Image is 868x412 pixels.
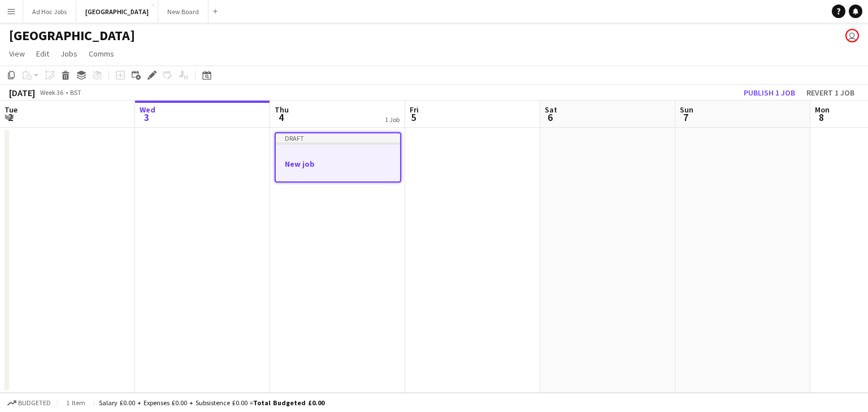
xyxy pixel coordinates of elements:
span: Wed [140,105,155,115]
span: Comms [89,49,114,59]
span: 5 [408,111,419,124]
h3: New job [276,159,400,169]
button: Budgeted [6,397,53,409]
span: Mon [815,105,830,115]
a: Jobs [56,46,82,61]
span: Sun [680,105,693,115]
span: Edit [36,49,49,59]
span: Tue [5,105,18,115]
div: Salary £0.00 + Expenses £0.00 + Subsistence £0.00 = [99,398,324,407]
span: 3 [138,111,155,124]
span: Sat [545,105,557,115]
div: BST [70,88,81,97]
span: Jobs [60,49,77,59]
span: 8 [813,111,830,124]
span: 6 [543,111,557,124]
a: Comms [84,46,119,61]
div: [DATE] [9,87,35,98]
span: 7 [678,111,693,124]
span: 2 [3,111,18,124]
a: Edit [32,46,54,61]
div: Draft [276,133,400,142]
span: 1 item [62,398,89,407]
span: Fri [410,105,419,115]
div: 1 Job [385,115,400,124]
button: Ad Hoc Jobs [23,1,76,23]
app-user-avatar: Janani Yogarajah [845,29,859,42]
button: Publish 1 job [739,85,800,100]
span: Budgeted [18,399,51,407]
app-job-card: DraftNew job [275,132,401,183]
button: New Board [158,1,209,23]
span: View [9,49,25,59]
button: [GEOGRAPHIC_DATA] [76,1,158,23]
h1: [GEOGRAPHIC_DATA] [9,27,135,44]
a: View [5,46,29,61]
span: Week 36 [37,88,66,97]
span: Thu [275,105,289,115]
button: Revert 1 job [802,85,859,100]
span: 4 [273,111,289,124]
span: Total Budgeted £0.00 [253,398,324,407]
